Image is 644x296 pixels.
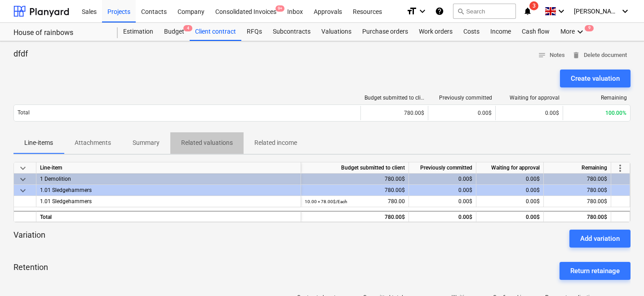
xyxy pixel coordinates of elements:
div: Line-item [36,162,301,174]
button: Search [453,4,516,19]
div: Remaining [567,95,627,101]
div: 0.00$ [476,211,544,222]
button: Return retainage [560,262,631,280]
div: 780.00 [305,196,405,207]
i: keyboard_arrow_down [620,6,631,17]
a: RFQs [241,23,267,41]
iframe: Chat Widget [599,253,644,296]
span: 3 [529,1,538,10]
span: keyboard_arrow_down [18,163,28,174]
div: Previously committed [409,162,476,174]
div: Add variation [580,233,620,244]
div: 780.00$ [360,106,428,120]
a: Cash flow [516,23,555,41]
div: 780.00$ [544,196,611,207]
div: 0.00$ [476,196,544,207]
div: Remaining [544,162,611,174]
div: More [555,23,591,41]
a: Income [485,23,516,41]
a: Budget4 [159,23,190,41]
button: Create valuation [560,70,631,87]
p: Retention [13,262,48,280]
div: House of rainbows [13,28,107,38]
div: Waiting for approval [499,95,560,101]
div: 0.00$ [476,174,544,185]
i: keyboard_arrow_down [575,26,586,37]
span: notes [538,51,546,59]
span: [PERSON_NAME] [574,8,619,15]
p: Related valuations [181,138,233,148]
div: 0.00$ [409,211,476,222]
div: Budget [159,23,190,41]
div: 780.00$ [301,185,409,196]
button: Notes [534,48,568,62]
div: Previously committed [432,95,492,101]
p: Attachments [75,138,111,148]
span: 4 [183,25,192,31]
span: delete [572,51,580,59]
p: Summary [133,138,160,148]
span: more_vert [615,163,626,174]
a: Purchase orders [357,23,413,41]
p: Related income [254,138,297,148]
div: Waiting for approval [476,162,544,174]
span: Delete document [572,50,627,61]
div: 0.00$ [428,106,495,120]
i: keyboard_arrow_down [417,6,428,17]
span: 9 [585,25,594,31]
div: 0.00$ [476,185,544,196]
span: 100.00% [605,110,626,116]
p: dfdf [13,48,28,59]
span: Notes [538,50,565,61]
div: 0.00$ [409,185,476,196]
i: keyboard_arrow_down [556,6,567,17]
div: Create valuation [571,73,620,84]
div: 780.00$ [301,211,409,222]
div: 0.00$ [409,174,476,185]
a: Client contract [190,23,241,41]
button: Delete document [568,48,631,62]
a: Valuations [316,23,357,41]
div: Budget submitted to client [301,162,409,174]
p: Total [18,109,30,117]
p: Line-items [24,138,53,148]
a: Estimation [118,23,159,41]
div: 1.01 Sledgehammers [40,196,297,207]
i: format_size [406,6,417,17]
button: Add variation [569,230,631,248]
small: 10.00 × 78.00$ / Each [305,199,347,204]
div: 1.01 Sledgehammers [40,185,297,196]
span: keyboard_arrow_down [18,174,28,185]
a: Subcontracts [267,23,316,41]
a: Costs [458,23,485,41]
div: 780.00$ [544,174,611,185]
div: 0.00$ [409,196,476,207]
div: 780.00$ [544,211,611,222]
div: Return retainage [570,265,620,277]
div: 780.00$ [301,174,409,185]
p: Variation [13,230,45,248]
a: Work orders [413,23,458,41]
i: notifications [523,6,532,17]
span: 9+ [275,5,284,12]
div: 780.00$ [544,185,611,196]
span: search [457,8,464,15]
div: 1 Demolition [40,174,297,184]
span: 0.00$ [545,110,559,116]
span: keyboard_arrow_down [18,185,28,196]
i: Knowledge base [435,6,444,17]
div: Budget submitted to client [364,95,425,101]
div: Total [36,211,301,222]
